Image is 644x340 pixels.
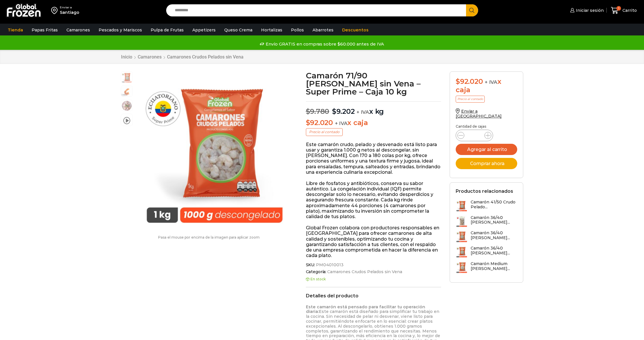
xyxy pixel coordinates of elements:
a: Iniciar sesión [569,5,604,16]
div: Enviar a [60,5,79,10]
bdi: 9.780 [306,107,329,116]
p: x kg [306,101,441,116]
h2: Productos relacionados [456,188,513,194]
a: Hortalizas [258,24,285,35]
span: Carrito [621,7,637,13]
span: PM04010013 [315,262,344,267]
span: camaron-sin-cascara [121,86,133,97]
span: Iniciar sesión [574,7,604,13]
a: Camarón 36/40 [PERSON_NAME]... [456,215,517,228]
a: Camarones Crudos Pelados sin Vena [326,269,402,274]
a: Pollos [288,24,307,35]
span: PM04010013 [121,72,133,83]
a: 1 Carrito [609,4,638,17]
a: Queso Crema [221,24,255,35]
p: Libre de fosfatos y antibióticos, conserva su sabor auténtico. La congelación individual (IQF) pe... [306,181,441,219]
a: Pescados y Mariscos [96,24,145,35]
a: Pulpa de Frutas [148,24,187,35]
a: Camarones [64,24,93,35]
strong: Este camarón está pensado para facilitar tu operación diaria: [306,304,425,314]
span: $ [456,77,460,86]
p: En stock [306,277,441,281]
a: Inicio [121,54,133,60]
a: Camarón Medium [PERSON_NAME]... [456,261,517,274]
span: $ [306,107,310,116]
a: Enviar a [GEOGRAPHIC_DATA] [456,109,502,119]
h2: Detalles del producto [306,293,441,299]
span: + IVA [485,79,497,85]
a: Papas Fritas [29,24,61,35]
p: Global Frozen colabora con productores responsables en [GEOGRAPHIC_DATA] para ofrecer camarones d... [306,225,441,258]
span: Categoría: [306,269,441,274]
span: $ [332,107,336,116]
img: address-field-icon.svg [51,5,60,15]
a: Descuentos [339,24,371,35]
span: camarones-2 [121,100,133,112]
span: $ [306,118,310,127]
h3: Camarón Medium [PERSON_NAME]... [471,261,517,271]
a: Tienda [5,24,26,35]
a: Camarón 41/50 Crudo Pelado... [456,200,517,212]
a: Camarones Crudos Pelados sin Vena [167,54,244,60]
p: Este camarón crudo, pelado y desvenado está listo para usar y garantiza 1.000 g netos al desconge... [306,142,441,175]
p: Cantidad de cajas [456,124,517,129]
span: SKU: [306,262,441,267]
bdi: 9.202 [332,107,355,116]
h3: Camarón 36/40 [PERSON_NAME]... [471,246,517,256]
a: Camarones [137,54,162,60]
span: + IVA [356,109,369,115]
a: Appetizers [189,24,218,35]
button: Search button [466,4,478,16]
a: Camarón 36/40 [PERSON_NAME]... [456,246,517,258]
button: Agregar al carrito [456,144,517,155]
a: Camarón 36/40 [PERSON_NAME]... [456,231,517,243]
span: + IVA [335,120,348,126]
span: 1 [616,6,621,11]
button: Comprar ahora [456,158,517,169]
div: Santiago [60,10,79,15]
h1: Camarón 71/90 [PERSON_NAME] sin Vena – Super Prime – Caja 10 kg [306,71,441,96]
h3: Camarón 41/50 Crudo Pelado... [471,200,517,209]
input: Product quantity [469,131,480,139]
p: Precio al contado [306,128,343,136]
div: x caja [456,78,517,94]
p: Pasa el mouse por encima de la imagen para aplicar zoom [121,235,297,239]
h3: Camarón 36/40 [PERSON_NAME]... [471,231,517,240]
p: x caja [306,119,441,127]
nav: Breadcrumb [121,54,244,60]
p: Precio al contado [456,96,485,103]
a: Abarrotes [310,24,336,35]
bdi: 92.020 [456,77,483,86]
bdi: 92.020 [306,118,333,127]
h3: Camarón 36/40 [PERSON_NAME]... [471,215,517,225]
